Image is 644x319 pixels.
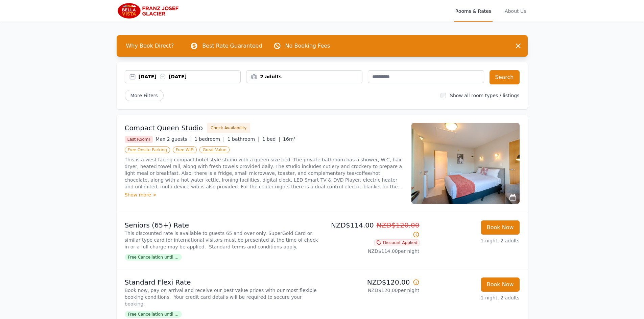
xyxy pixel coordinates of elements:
[125,287,319,307] p: Book now, pay on arrival and receive our best value prices with our most flexible booking conditi...
[125,156,403,190] p: This is a west facing compact hotel style studio with a queen size bed. The private bathroom has ...
[125,230,319,250] p: This discounted rate is available to guests 65 and over only. SuperGold Card or similar type card...
[202,42,262,50] p: Best Rate Guaranteed
[194,136,225,142] span: 1 bedroom |
[125,277,319,287] p: Standard Flexi Rate
[207,123,250,133] button: Check Availability
[262,136,280,142] span: 1 bed |
[125,123,203,133] h3: Compact Queen Studio
[125,147,170,153] span: Free Onsite Parking
[450,93,519,98] label: Show all room types / listings
[481,277,520,292] button: Book Now
[377,221,420,229] span: NZD$120.00
[325,277,420,287] p: NZD$120.00
[325,220,420,239] p: NZD$114.00
[125,311,182,318] span: Free Cancellation until ...
[139,73,241,80] div: [DATE] [DATE]
[490,70,520,84] button: Search
[325,248,420,255] p: NZD$114.00 per night
[173,147,197,153] span: Free WiFi
[425,237,520,244] p: 1 night, 2 adults
[228,136,260,142] span: 1 bathroom |
[325,287,420,294] p: NZD$120.00 per night
[199,147,229,153] span: Great Value
[425,294,520,301] p: 1 night, 2 adults
[125,90,164,101] span: More Filters
[121,39,180,53] span: Why Book Direct?
[246,73,362,80] div: 2 adults
[125,220,319,230] p: Seniors (65+) Rate
[125,136,153,143] span: Last Room!
[283,136,295,142] span: 16m²
[156,136,192,142] span: Max 2 guests |
[125,254,182,261] span: Free Cancellation until ...
[285,42,330,50] p: No Booking Fees
[374,239,420,246] span: Discount Applied
[481,220,520,235] button: Book Now
[117,3,182,19] img: Bella Vista Franz Josef Glacier
[125,191,403,198] div: Show more >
